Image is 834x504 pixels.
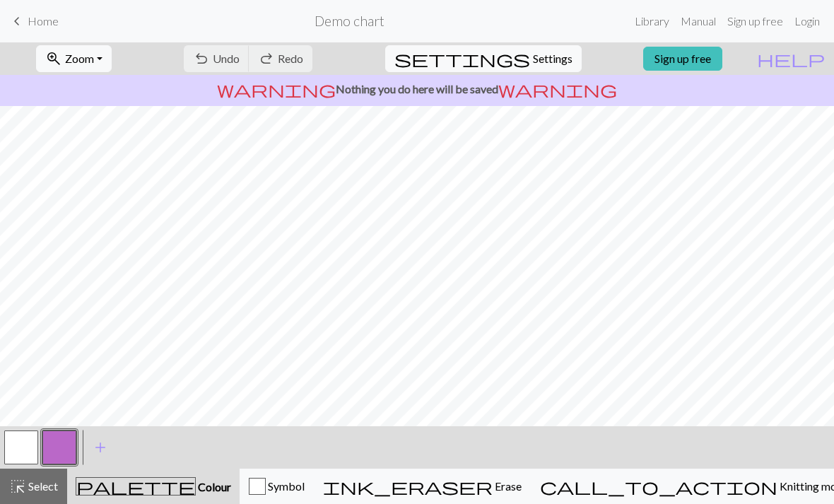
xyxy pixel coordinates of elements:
[540,476,777,496] span: call_to_action
[629,7,675,35] a: Library
[9,476,26,496] span: highlight_alt
[394,49,530,69] span: settings
[76,476,195,496] span: palette
[6,81,828,98] p: Nothing you do here will be saved
[757,49,825,69] span: help
[789,7,826,35] a: Login
[675,7,722,35] a: Manual
[394,50,530,67] i: Settings
[722,7,789,35] a: Sign up free
[92,438,109,457] span: add
[26,479,58,493] span: Select
[217,79,336,99] span: warning
[643,47,722,71] a: Sign up free
[8,11,25,31] span: keyboard_arrow_left
[323,476,493,496] span: ink_eraser
[8,9,59,33] a: Home
[28,14,59,28] span: Home
[240,469,314,504] button: Symbol
[498,79,617,99] span: warning
[385,45,582,72] button: SettingsSettings
[314,469,531,504] button: Erase
[266,479,305,493] span: Symbol
[533,50,572,67] span: Settings
[36,45,112,72] button: Zoom
[315,13,384,29] h2: Demo chart
[67,469,240,504] button: Colour
[65,52,94,65] span: Zoom
[493,479,522,493] span: Erase
[45,49,62,69] span: zoom_in
[196,480,231,493] span: Colour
